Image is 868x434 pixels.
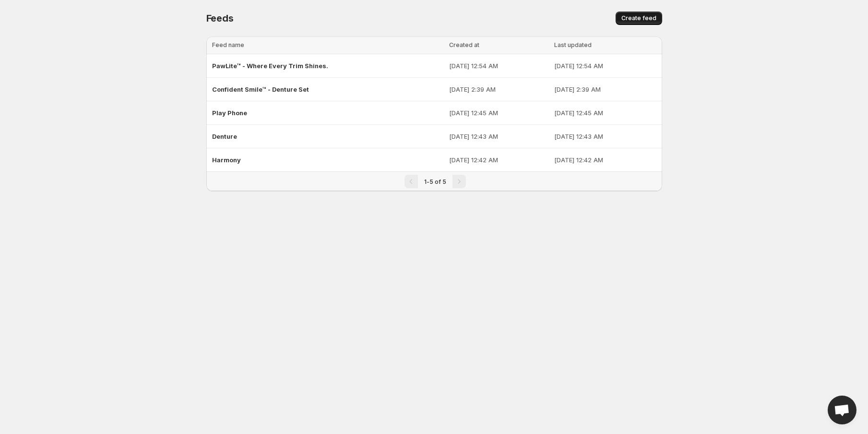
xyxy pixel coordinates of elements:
[554,108,656,118] p: [DATE] 12:45 AM
[554,155,656,165] p: [DATE] 12:42 AM
[212,109,247,117] span: Play Phone
[424,178,446,185] span: 1-5 of 5
[554,84,656,94] p: [DATE] 2:39 AM
[554,41,592,48] span: Last updated
[554,132,656,141] p: [DATE] 12:43 AM
[449,132,548,141] p: [DATE] 12:43 AM
[206,171,662,191] nav: Pagination
[554,61,656,71] p: [DATE] 12:54 AM
[449,84,548,94] p: [DATE] 2:39 AM
[212,133,237,140] span: Denture
[449,41,479,48] span: Created at
[449,108,548,118] p: [DATE] 12:45 AM
[212,41,244,48] span: Feed name
[449,61,548,71] p: [DATE] 12:54 AM
[621,14,656,22] span: Create feed
[206,12,234,24] span: Feeds
[212,62,328,70] span: PawLite™ - Where Every Trim Shines.
[449,155,548,165] p: [DATE] 12:42 AM
[828,396,856,424] a: Open chat
[212,156,241,164] span: Harmony
[616,12,662,25] button: Create feed
[212,85,309,93] span: Confident Smile™ - Denture Set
